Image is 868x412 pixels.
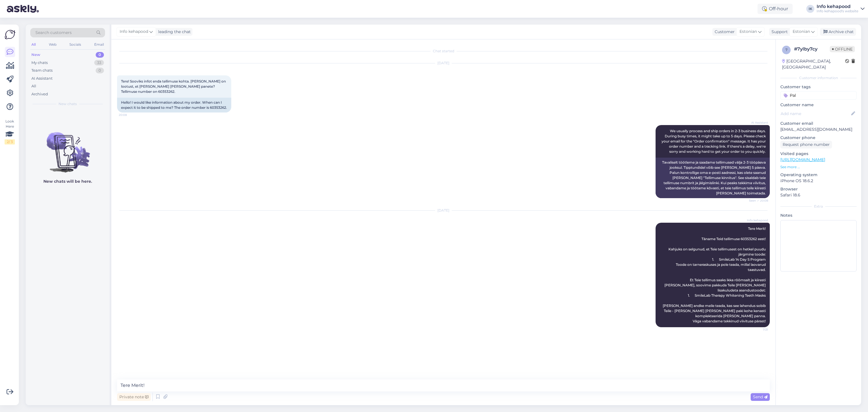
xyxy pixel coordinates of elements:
span: AI Assistant [747,120,768,125]
div: Archive chat [820,28,856,36]
span: Estonian [740,29,757,35]
div: All [31,83,36,89]
div: Email [93,41,105,48]
div: Request phone number [780,141,832,148]
span: 20:08 [119,113,140,117]
span: We usually process and ship orders in 2-3 business days. During busy times, it might take up to 5... [662,129,767,154]
div: Look Here [5,119,15,144]
p: Visited pages [780,151,857,157]
span: Estonian [793,29,810,35]
img: Askly Logo [5,29,15,40]
div: Info kehapood [817,4,858,9]
div: [DATE] [117,61,770,66]
div: All [30,41,37,48]
div: Hello! I would like information about my order. When can I expect it to be shipped to me? The ord... [117,98,231,112]
p: iPhone OS 18.6.2 [780,178,857,184]
span: Tere! Sooviks infot enda tellimuse kohta. [PERSON_NAME] on lootust, et [PERSON_NAME] [PERSON_NAME... [121,79,227,94]
p: Customer phone [780,135,857,141]
div: 2 / 3 [5,139,15,144]
div: Archived [31,91,48,97]
p: Customer tags [780,84,857,90]
div: New [31,52,40,58]
div: AI Assistant [31,76,53,81]
div: Extra [780,204,857,209]
a: [URL][DOMAIN_NAME] [780,157,825,162]
span: 7 [785,48,787,52]
p: Customer name [780,102,857,108]
p: See more ... [780,164,857,170]
div: Chat started [117,49,770,54]
input: Add a tag [780,91,857,100]
div: 0 [96,52,104,58]
div: IK [806,5,814,13]
span: 7:31 [747,327,768,332]
p: Safari 18.6 [780,192,857,198]
div: [GEOGRAPHIC_DATA], [GEOGRAPHIC_DATA] [782,58,845,70]
div: My chats [31,60,48,66]
p: Operating system [780,172,857,178]
div: Off-hour [758,4,793,14]
div: Support [769,29,788,35]
div: Tavaliselt töötleme ja saadame tellimused välja 2-3 tööpäeva jooksul. Tipptundidel võib see [PERS... [656,158,770,198]
p: Browser [780,186,857,192]
span: Send [753,394,767,399]
p: Notes [780,212,857,218]
input: Add name [781,110,850,117]
span: Search customers [35,30,72,36]
p: Customer email [780,120,857,126]
span: New chats [59,101,77,106]
div: [DATE] [117,208,770,213]
div: Web [48,41,58,48]
div: # 7ylby7cy [794,46,830,53]
span: Info kehapood [120,29,148,35]
span: Offline [830,46,855,52]
div: Customer information [780,75,857,81]
div: Socials [68,41,82,48]
div: Info kehapood's website [817,9,858,13]
a: Info kehapoodInfo kehapood's website [817,4,865,13]
p: New chats will be here. [43,178,92,184]
div: Team chats [31,68,53,73]
div: 33 [94,60,104,66]
span: Info kehapood [747,218,768,222]
div: 0 [96,68,104,73]
div: leading the chat [156,29,191,35]
span: Seen ✓ 20:08 [747,198,768,203]
img: No chats [26,122,110,173]
div: Customer [712,29,735,35]
p: [EMAIL_ADDRESS][DOMAIN_NAME] [780,126,857,132]
div: Private note [117,393,151,401]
